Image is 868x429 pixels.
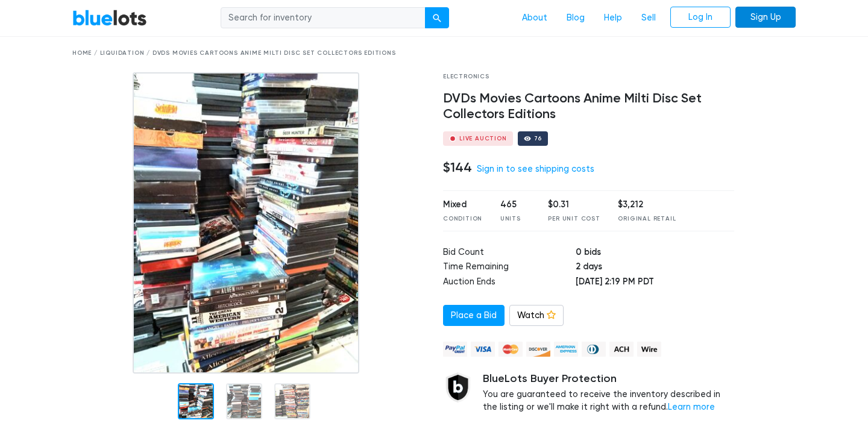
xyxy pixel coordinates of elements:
[668,402,715,412] a: Learn more
[443,214,482,224] div: Condition
[72,49,796,58] div: Home / Liquidation / DVDs Movies Cartoons Anime Milti Disc Set Collectors Editions
[582,342,606,357] img: diners_club-c48f30131b33b1bb0e5d0e2dbd43a8bea4cb12cb2961413e2f4250e06c020426.png
[735,7,796,28] a: Sign Up
[443,160,472,175] h4: $144
[512,7,557,30] a: About
[443,275,576,290] td: Auction Ends
[609,342,634,357] img: ach-b7992fed28a4f97f893c574229be66187b9afb3f1a8d16a4691d3d3140a8ab00.png
[500,214,530,224] div: Units
[443,260,576,275] td: Time Remaining
[443,198,482,211] div: Mixed
[443,342,467,357] img: paypal_credit-80455e56f6e1299e8d57f40c0dcee7b8cd4ae79b9eccbfc37e2480457ba36de9.png
[221,7,426,29] input: Search for inventory
[637,342,661,357] img: wire-908396882fe19aaaffefbd8e17b12f2f29708bd78693273c0e28e3a24408487f.png
[576,275,734,290] td: [DATE] 2:19 PM PDT
[443,91,734,122] h4: DVDs Movies Cartoons Anime Milti Disc Set Collectors Editions
[483,372,734,414] div: You are guaranteed to receive the inventory described in the listing or we'll make it right with ...
[548,198,600,211] div: $0.31
[554,342,578,357] img: american_express-ae2a9f97a040b4b41f6397f7637041a5861d5f99d0716c09922aba4e24c8547d.png
[618,198,676,211] div: $3,212
[594,7,632,30] a: Help
[443,372,473,402] img: buyer_protection_shield-3b65640a83011c7d3ede35a8e5a80bfdfaa6a97447f0071c1475b91a4b0b3d01.png
[443,72,734,81] div: Electronics
[477,164,594,174] a: Sign in to see shipping costs
[548,214,600,224] div: Per Unit Cost
[576,260,734,275] td: 2 days
[526,342,550,357] img: discover-82be18ecfda2d062aad2762c1ca80e2d36a4073d45c9e0ffae68cd515fbd3d32.png
[557,7,594,30] a: Blog
[509,305,564,327] a: Watch
[443,246,576,261] td: Bid Count
[133,72,359,374] img: 43aa8133-870f-4235-a631-3e0a8b2a0ed7-1747253427.jpg
[443,305,505,327] a: Place a Bid
[500,198,530,211] div: 465
[618,214,676,224] div: Original Retail
[72,9,147,27] a: BlueLots
[498,342,523,357] img: mastercard-42073d1d8d11d6635de4c079ffdb20a4f30a903dc55d1612383a1b395dd17f39.png
[534,136,542,142] div: 76
[483,372,734,386] h5: BlueLots Buyer Protection
[632,7,665,30] a: Sell
[576,246,734,261] td: 0 bids
[459,136,507,142] div: Live Auction
[670,7,731,28] a: Log In
[471,342,495,357] img: visa-79caf175f036a155110d1892330093d4c38f53c55c9ec9e2c3a54a56571784bb.png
